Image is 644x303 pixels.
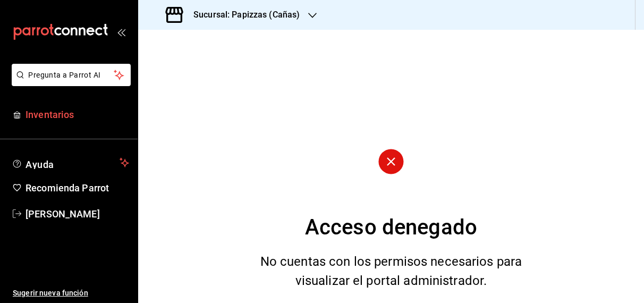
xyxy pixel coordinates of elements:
[13,288,129,299] span: Sugerir nueva función
[305,212,477,243] div: Acceso denegado
[7,77,131,88] a: Pregunta a Parrot AI
[12,64,131,86] button: Pregunta a Parrot AI
[29,70,114,81] span: Pregunta a Parrot AI
[26,107,129,122] span: Inventarios
[26,207,129,221] span: [PERSON_NAME]
[117,28,125,36] button: open_drawer_menu
[185,9,300,21] h3: Sucursal: Papizzas (Cañas)
[26,156,115,169] span: Ayuda
[247,252,536,290] div: No cuentas con los permisos necesarios para visualizar el portal administrador.
[26,181,129,195] span: Recomienda Parrot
